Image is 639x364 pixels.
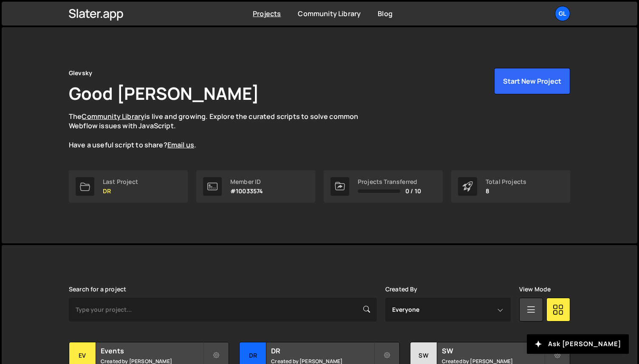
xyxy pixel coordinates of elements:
div: Projects Transferred [358,178,421,185]
label: Created By [385,286,418,293]
div: Total Projects [486,178,526,185]
span: 0 / 10 [405,188,421,195]
p: The is live and growing. Explore the curated scripts to solve common Webflow issues with JavaScri... [69,112,375,150]
a: Blog [378,9,393,18]
a: Last Project DR [69,170,188,203]
p: #10033574 [230,188,263,195]
a: Community Library [82,112,144,121]
input: Type your project... [69,298,377,322]
h1: Good [PERSON_NAME] [69,82,259,105]
div: Last Project [103,178,138,185]
h2: DR [271,346,373,356]
p: 8 [486,188,526,195]
label: View Mode [519,286,551,293]
h2: Events [101,346,203,356]
p: DR [103,188,138,195]
a: Community Library [298,9,361,18]
div: Member ID [230,178,263,185]
label: Search for a project [69,286,126,293]
h2: SW [442,346,544,356]
div: Glevsky [69,68,92,78]
a: Gl [555,6,570,21]
button: Ask [PERSON_NAME] [527,334,629,354]
button: Start New Project [494,68,570,94]
a: Email us [167,140,194,150]
a: Projects [253,9,281,18]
